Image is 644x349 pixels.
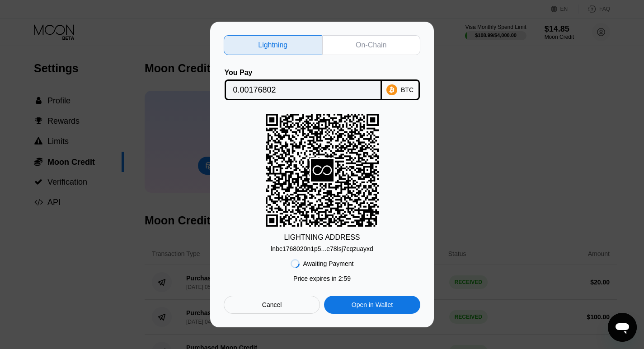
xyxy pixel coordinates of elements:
[271,242,373,252] div: lnbc1768020n1p5...e78lsj7cqzuayxd
[322,35,421,55] div: On-Chain
[324,296,420,314] div: Open in Wallet
[284,233,360,242] div: LIGHTNING ADDRESS
[224,69,420,100] div: You PayBTC
[401,86,414,93] div: BTC
[608,313,637,342] iframe: Button to launch messaging window
[225,69,382,77] div: You Pay
[224,35,322,55] div: Lightning
[338,275,351,282] span: 2 : 59
[258,41,287,50] div: Lightning
[224,296,320,314] div: Cancel
[356,41,386,50] div: On-Chain
[271,245,373,252] div: lnbc1768020n1p5...e78lsj7cqzuayxd
[262,301,282,309] div: Cancel
[352,301,393,309] div: Open in Wallet
[303,260,354,267] div: Awaiting Payment
[293,275,351,282] div: Price expires in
